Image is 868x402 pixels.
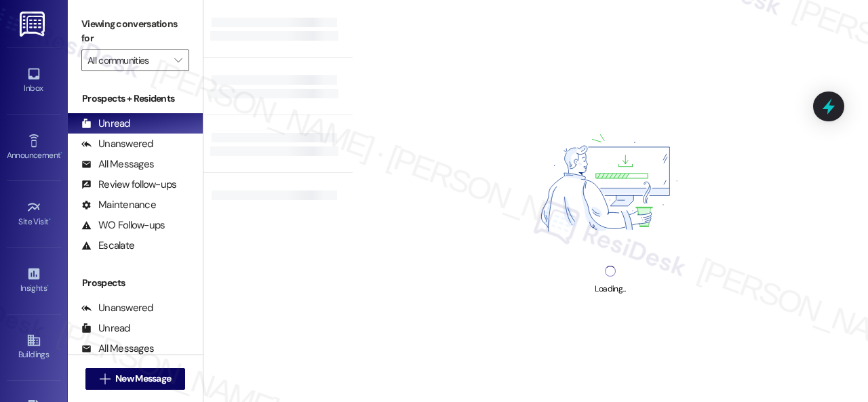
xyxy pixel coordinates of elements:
[20,12,47,37] img: ResiDesk Logo
[174,55,182,66] i: 
[49,215,51,224] span: •
[81,321,130,336] div: Unread
[81,157,154,172] div: All Messages
[81,342,154,356] div: All Messages
[595,282,625,296] div: Loading...
[81,137,153,151] div: Unanswered
[81,178,176,192] div: Review follow-ups
[7,196,61,233] a: Site Visit •
[85,368,186,390] button: New Message
[81,198,156,212] div: Maintenance
[87,49,167,71] input: All communities
[81,301,153,315] div: Unanswered
[68,276,203,290] div: Prospects
[68,92,203,106] div: Prospects + Residents
[7,329,61,365] a: Buildings
[47,281,49,291] span: •
[81,218,165,233] div: WO Follow-ups
[81,239,134,253] div: Escalate
[81,117,130,131] div: Unread
[115,371,171,386] span: New Message
[7,262,61,299] a: Insights •
[81,14,189,49] label: Viewing conversations for
[7,62,61,99] a: Inbox
[100,374,110,384] i: 
[60,148,62,158] span: •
